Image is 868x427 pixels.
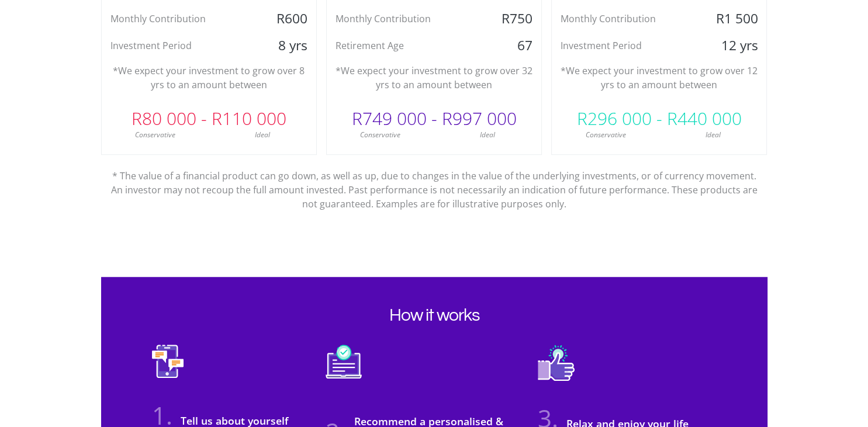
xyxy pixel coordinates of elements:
div: Monthly Contribution [327,10,470,27]
div: 8 yrs [244,37,316,54]
div: Retirement Age [327,37,470,54]
div: Monthly Contribution [102,10,245,27]
div: Investment Period [552,37,695,54]
div: R80 000 - R110 000 [102,101,316,136]
div: Ideal [434,130,541,140]
div: R750 [470,10,541,27]
p: *We expect your investment to grow over 12 yrs to an amount between [561,64,758,92]
div: Conservative [102,130,209,140]
div: Ideal [659,130,767,140]
div: Investment Period [102,37,245,54]
div: R296 000 - R440 000 [552,101,766,136]
div: R1 500 [695,10,766,27]
p: * The value of a financial product can go down, as well as up, due to changes in the value of the... [110,155,759,211]
img: 1-yourself.svg [152,345,184,395]
p: *We expect your investment to grow over 8 yrs to an amount between [110,64,307,92]
div: R749 000 - R997 000 [327,101,541,136]
div: Monthly Contribution [552,10,695,27]
div: 12 yrs [695,37,766,54]
div: Conservative [552,130,659,140]
img: 3-relax.svg [538,345,575,398]
p: *We expect your investment to grow over 32 yrs to an amount between [336,64,532,92]
h2: How it works [129,305,740,326]
div: 67 [470,37,541,54]
div: Ideal [209,130,316,140]
div: R600 [244,10,316,27]
img: 2-portfolio.svg [326,345,362,396]
div: Conservative [327,130,434,140]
